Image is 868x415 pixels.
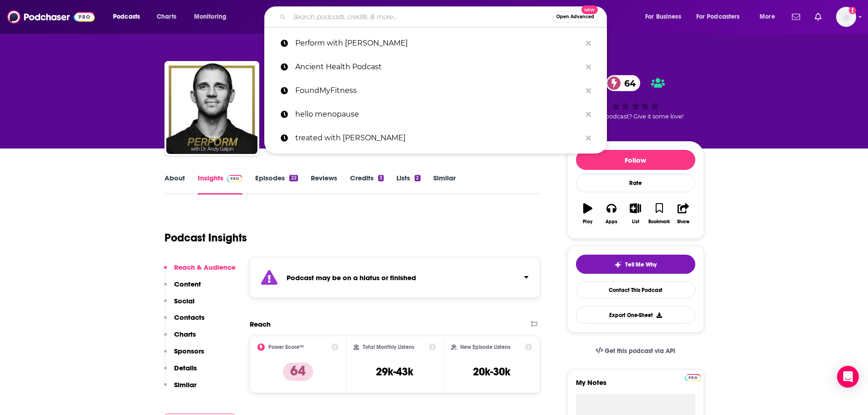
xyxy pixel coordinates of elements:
span: Logged in as Ashley_Beenen [836,7,856,27]
a: InsightsPodchaser Pro [198,174,243,195]
button: open menu [107,10,152,24]
div: Play [583,219,592,225]
p: FoundMyFitness [295,79,581,102]
p: hello menopause [295,102,581,126]
button: Content [164,280,201,297]
p: Perform with Dr. Andy Galpin [295,31,581,55]
button: open menu [188,10,238,24]
p: Sponsors [174,347,204,355]
button: Social [164,297,195,313]
a: Credits3 [350,174,384,195]
button: open menu [753,10,786,24]
div: 22 [289,175,298,181]
div: Rate [576,174,695,192]
div: Share [677,219,689,225]
div: Bookmark [648,219,670,225]
img: Podchaser - Follow, Share and Rate Podcasts [7,8,95,26]
a: Perform with [PERSON_NAME] [264,31,607,55]
p: Content [174,280,201,288]
span: Tell Me Why [625,261,657,268]
span: For Business [645,10,681,23]
p: Ancient Health Podcast [295,55,581,79]
img: Perform with Dr. Andy Galpin [166,63,257,154]
a: 64 [606,75,640,91]
p: Contacts [174,313,205,322]
button: Open AdvancedNew [552,11,598,22]
a: Charts [151,10,182,24]
button: Share [671,197,695,230]
span: 64 [615,75,640,91]
button: Follow [576,150,695,170]
span: Good podcast? Give it some love! [588,113,683,120]
img: Podchaser Pro [227,175,243,182]
button: Details [164,364,197,380]
input: Search podcasts, credits, & more... [289,10,552,24]
span: Monitoring [194,10,226,23]
span: Podcasts [113,10,140,23]
div: List [632,219,639,225]
span: Get this podcast via API [605,347,675,355]
a: Ancient Health Podcast [264,55,607,79]
a: Show notifications dropdown [788,9,804,25]
h1: Podcast Insights [164,231,247,245]
a: hello menopause [264,102,607,126]
p: Reach & Audience [174,263,236,272]
button: Apps [600,197,623,230]
button: Sponsors [164,347,204,364]
a: Pro website [685,373,701,381]
div: Apps [606,219,617,225]
a: Similar [433,174,456,195]
span: New [581,5,598,14]
p: Social [174,297,195,305]
div: 64Good podcast? Give it some love! [567,69,704,126]
img: User Profile [836,7,856,27]
h2: Reach [250,320,271,328]
p: Details [174,364,197,372]
h2: Total Monthly Listens [363,344,414,350]
section: Click to expand status details [250,257,540,298]
button: Play [576,197,600,230]
button: Export One-Sheet [576,306,695,324]
a: Reviews [311,174,337,195]
a: Episodes22 [255,174,298,195]
button: Similar [164,380,196,397]
button: Show profile menu [836,7,856,27]
a: Lists2 [396,174,420,195]
span: Charts [157,10,176,23]
p: treated with dr sara szal [295,126,581,150]
a: Get this podcast via API [588,340,683,362]
button: Bookmark [647,197,671,230]
a: treated with [PERSON_NAME] [264,126,607,150]
h2: Power Score™ [268,344,304,350]
div: Search podcasts, credits, & more... [273,6,616,27]
p: Charts [174,330,196,338]
button: open menu [690,10,753,24]
button: Reach & Audience [164,263,236,280]
div: Open Intercom Messenger [837,366,859,388]
svg: Add a profile image [849,7,856,14]
button: Charts [164,330,196,347]
a: Show notifications dropdown [811,9,825,25]
button: List [623,197,647,230]
a: Contact This Podcast [576,281,695,299]
p: Similar [174,380,196,389]
h3: 29k-43k [376,365,413,379]
h2: New Episode Listens [460,344,510,350]
a: About [164,174,185,195]
a: FoundMyFitness [264,79,607,102]
span: For Podcasters [696,10,740,23]
img: Podchaser Pro [685,374,701,381]
label: My Notes [576,378,695,394]
span: Open Advanced [556,15,594,19]
button: tell me why sparkleTell Me Why [576,255,695,274]
span: More [760,10,775,23]
div: 2 [415,175,420,181]
div: 3 [378,175,384,181]
p: 64 [283,363,313,381]
button: Contacts [164,313,205,330]
img: tell me why sparkle [614,261,621,268]
button: open menu [639,10,693,24]
strong: Podcast may be on a hiatus or finished [287,273,416,282]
